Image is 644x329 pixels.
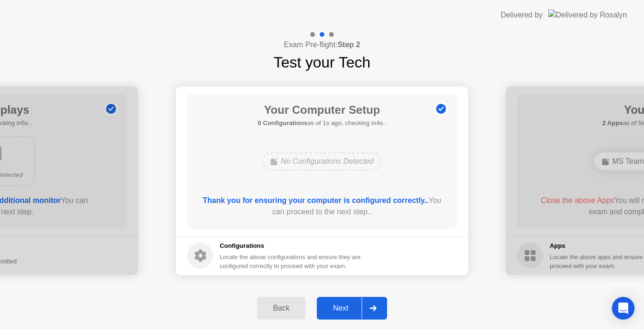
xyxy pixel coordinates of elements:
div: Locate the above configurations and ensure they are configured correctly to proceed with your exam. [220,253,363,270]
button: Next [317,297,387,320]
b: 0 Configurations [258,119,307,127]
div: No Configurations Detected [262,152,382,170]
div: Delivered by [501,9,543,21]
h4: Exam Pre-flight: [284,39,360,51]
h1: Your Computer Setup [258,101,387,118]
h5: as of 1s ago, checking in4s.. [258,118,387,128]
b: Thank you for ensuring your computer is configured correctly.. [203,196,429,204]
button: Back [257,297,305,320]
h1: Test your Tech [273,51,371,74]
h5: Configurations [220,241,363,251]
div: Back [260,304,303,312]
b: Step 2 [338,41,360,49]
div: Open Intercom Messenger [612,297,635,320]
div: You can proceed to the next step.. [201,195,444,218]
img: Delivered by Rosalyn [548,9,627,20]
div: Next [320,304,362,312]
